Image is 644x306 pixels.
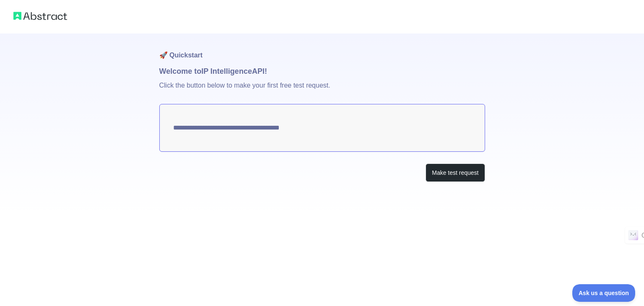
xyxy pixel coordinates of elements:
button: Make test request [426,163,485,182]
p: Click the button below to make your first free test request. [159,77,485,104]
img: Abstract logo [13,10,67,22]
iframe: Toggle Customer Support [572,284,636,302]
h1: 🚀 Quickstart [159,34,485,65]
h1: Welcome to IP Intelligence API! [159,65,485,77]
